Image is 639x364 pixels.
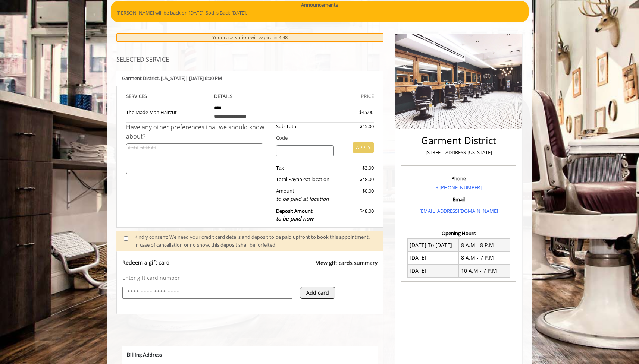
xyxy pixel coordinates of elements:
[407,265,459,277] td: [DATE]
[270,134,374,142] div: Code
[116,33,384,42] div: Your reservation will expire in 4:48
[5,72,15,79] label: City
[270,175,339,183] div: Total Payable
[144,93,147,99] span: S
[459,265,510,277] td: 10 A.M - 7 P.M
[270,164,339,172] div: Tax
[126,101,209,122] td: The Made Man Haircut
[270,187,339,203] div: Amount
[436,184,482,191] a: + [PHONE_NUMBER]
[122,75,222,82] b: Garment District | [DATE] 6:00 PM
[122,274,378,282] p: Enter gift card number
[407,239,459,251] td: [DATE] To [DATE]
[316,259,378,274] a: View gift cards summary
[339,175,374,183] div: $48.00
[353,142,374,153] button: APPLY
[339,164,374,172] div: $3.00
[332,108,373,116] div: $45.00
[306,176,329,183] span: at location
[403,135,514,146] h2: Garment District
[300,287,335,299] button: Add card
[339,123,374,130] div: $45.00
[270,123,339,130] div: Sub-Total
[209,92,291,101] th: DETAILS
[403,197,514,202] h3: Email
[5,46,39,52] label: Address Line 2
[116,57,384,63] h3: SELECTED SERVICE
[276,195,334,203] div: to be paid at location
[339,187,374,203] div: $0.00
[276,208,313,222] b: Deposit Amount
[419,208,498,214] a: [EMAIL_ADDRESS][DOMAIN_NAME]
[459,239,510,251] td: 8 A.M - 8 P.M
[5,99,28,105] label: Zip Code
[401,231,516,236] h3: Opening Hours
[301,1,338,9] b: Announcements
[403,149,514,156] p: [STREET_ADDRESS][US_STATE]
[122,259,170,266] p: Redeem a gift card
[229,152,252,163] button: Submit
[126,92,209,101] th: SERVICE
[407,251,459,264] td: [DATE]
[276,215,313,222] span: to be paid now
[5,19,39,26] label: Address Line 1
[403,176,514,181] h3: Phone
[339,207,374,223] div: $48.00
[116,9,523,17] p: [PERSON_NAME] will be back on [DATE]. Sod is Back [DATE].
[5,6,40,12] b: Billing Address
[126,123,271,142] div: Have any other preferences that we should know about?
[134,233,376,249] div: Kindly consent: We need your credit card details and deposit to be paid upfront to book this appo...
[291,92,374,101] th: PRICE
[459,251,510,264] td: 8 A.M - 7 P.M
[5,125,27,132] label: Country
[159,75,185,82] span: , [US_STATE]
